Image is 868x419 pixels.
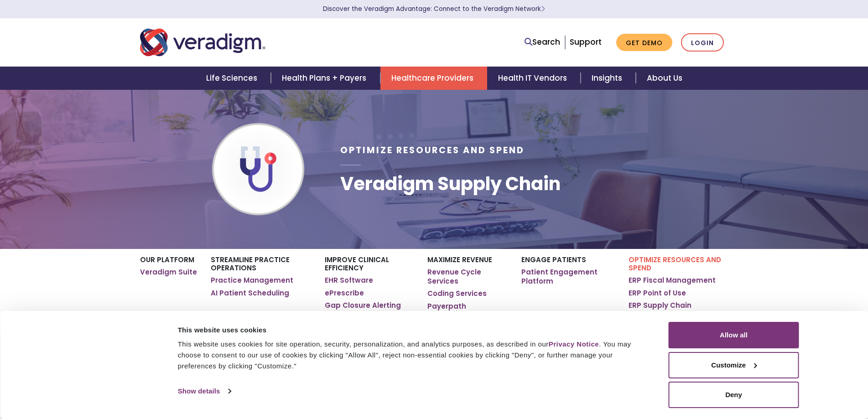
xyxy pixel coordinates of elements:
h1: Veradigm Supply Chain [340,173,561,195]
a: ERP Fiscal Management [629,276,716,285]
button: Deny [669,382,799,408]
a: Healthcare Providers [380,67,487,90]
a: Veradigm Suite [140,268,197,277]
a: Payerpath Clearinghouse [427,302,507,320]
a: Gap Closure Alerting [325,301,401,310]
a: ERP Point of Use [629,289,686,298]
a: Coding Services [427,289,487,298]
a: EHR Software [325,276,373,285]
a: ERP Supply Chain [629,301,691,310]
a: Life Sciences [195,67,271,90]
button: Customize [669,352,799,378]
a: Support [570,36,602,47]
a: Revenue Cycle Services [427,268,507,285]
a: Search [525,36,560,48]
img: Veradigm logo [140,27,265,57]
div: This website uses cookies for site operation, security, personalization, and analytics purposes, ... [178,339,648,372]
span: Learn More [541,5,545,13]
a: Discover the Veradigm Advantage: Connect to the Veradigm NetworkLearn More [323,5,545,13]
a: ePrescribe [325,289,364,298]
a: About Us [636,67,693,90]
a: Patient Engagement Platform [521,268,615,285]
a: Health Plans + Payers [271,67,380,90]
a: Practice Management [211,276,293,285]
a: Login [681,33,724,52]
span: Optimize Resources and Spend [340,144,525,156]
a: Get Demo [616,34,672,52]
a: Privacy Notice [549,340,599,348]
button: Allow all [669,322,799,348]
a: Insights [581,67,636,90]
div: This website uses cookies [178,325,648,336]
a: Health IT Vendors [487,67,581,90]
a: Show details [178,384,231,398]
a: AI Patient Scheduling [211,289,289,298]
